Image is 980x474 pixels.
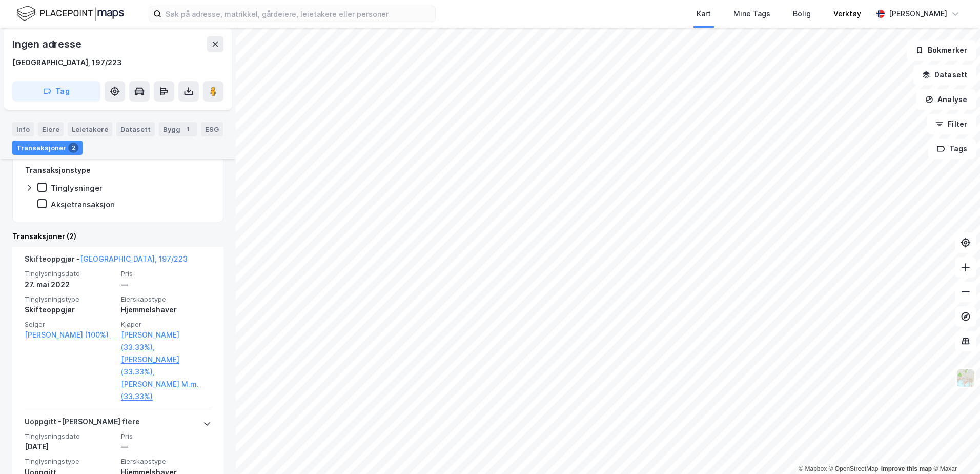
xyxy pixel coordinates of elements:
[121,353,211,378] a: [PERSON_NAME] (33.33%),
[829,465,879,472] a: OpenStreetMap
[25,269,115,278] span: Tinglysningsdato
[12,230,223,243] div: Transaksjoner (2)
[121,269,211,278] span: Pris
[121,304,211,316] div: Hjemmelshaver
[793,8,811,20] div: Bolig
[80,254,188,263] a: [GEOGRAPHIC_DATA], 197/223
[25,279,115,291] div: 27. mai 2022
[12,36,83,52] div: Ingen adresse
[38,122,64,136] div: Eiere
[121,295,211,304] span: Eierskapstype
[25,164,91,176] div: Transaksjonstype
[907,40,976,61] button: Bokmerker
[161,6,435,22] input: Søk på adresse, matrikkel, gårdeiere, leietakere eller personer
[733,8,770,20] div: Mine Tags
[116,122,155,136] div: Datasett
[25,329,115,341] a: [PERSON_NAME] (100%)
[25,432,115,441] span: Tinglysningsdato
[25,295,115,304] span: Tinglysningstype
[12,141,83,155] div: Transaksjoner
[12,122,34,136] div: Info
[25,253,188,269] div: Skifteoppgjør -
[121,432,211,441] span: Pris
[916,89,976,110] button: Analyse
[799,465,827,472] a: Mapbox
[927,114,976,134] button: Filter
[881,465,932,472] a: Improve this map
[121,378,211,403] a: [PERSON_NAME] M.m. (33.33%)
[16,5,124,23] img: logo.f888ab2527a4732fd821a326f86c7f29.svg
[121,279,211,291] div: —
[25,416,140,432] div: Uoppgitt - [PERSON_NAME] flere
[913,65,976,85] button: Datasett
[201,122,223,136] div: ESG
[833,8,861,20] div: Verktøy
[68,122,112,136] div: Leietakere
[12,81,100,102] button: Tag
[159,122,197,136] div: Bygg
[25,304,115,316] div: Skifteoppgjør
[51,200,115,209] div: Aksjetransaksjon
[121,329,211,353] a: [PERSON_NAME] (33.33%),
[697,8,711,20] div: Kart
[121,441,211,453] div: —
[182,124,193,134] div: 1
[25,441,115,453] div: [DATE]
[25,320,115,329] span: Selger
[889,8,947,20] div: [PERSON_NAME]
[928,139,976,159] button: Tags
[121,457,211,466] span: Eierskapstype
[956,368,975,388] img: Z
[68,143,78,153] div: 2
[929,425,980,474] iframe: Chat Widget
[121,320,211,329] span: Kjøper
[12,56,122,69] div: [GEOGRAPHIC_DATA], 197/223
[51,183,103,193] div: Tinglysninger
[25,457,115,466] span: Tinglysningstype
